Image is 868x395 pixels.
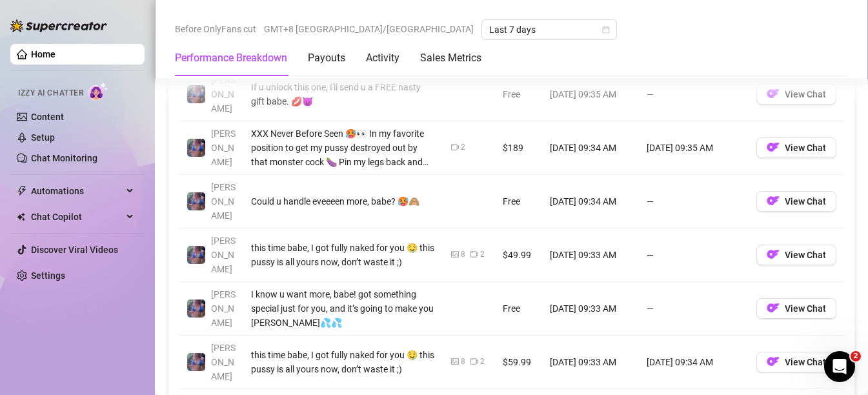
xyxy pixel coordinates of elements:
div: Payouts [308,50,345,66]
span: calendar [602,26,610,34]
a: OFView Chat [756,92,836,102]
span: View Chat [785,250,826,260]
span: picture [451,358,459,365]
img: OF [767,248,780,261]
td: — [639,175,749,228]
span: [PERSON_NAME] [211,128,236,167]
span: Izzy AI Chatter [18,87,83,99]
span: thunderbolt [17,186,27,196]
div: this time babe, I got fully naked for you 🤤 this pussy is all yours now, don’t waste it ;) [251,241,436,269]
img: Jaylie [187,353,205,371]
img: Jaylie [187,139,205,157]
td: Free [495,68,542,121]
div: I know u want more, babe! got something special just for you, and it’s going to make you [PERSON_... [251,287,436,330]
a: Home [31,49,56,59]
img: Jaylie [187,192,205,210]
div: 8 [461,248,465,261]
a: OFView Chat [756,199,836,209]
div: Sales Metrics [420,50,481,66]
a: Chat Monitoring [31,153,97,163]
td: $59.99 [495,336,542,389]
span: View Chat [785,143,826,153]
td: — [639,228,749,282]
a: Discover Viral Videos [31,245,118,255]
td: [DATE] 09:34 AM [639,336,749,389]
img: Jaylie [187,299,205,318]
span: View Chat [785,303,826,314]
td: [DATE] 09:35 AM [542,68,639,121]
span: Automations [31,181,123,201]
button: OFView Chat [756,245,836,265]
span: [PERSON_NAME] [211,343,236,381]
div: Could u handle eveeeen more, babe? 🥵🙈 [251,194,436,208]
span: View Chat [785,196,826,207]
td: — [639,68,749,121]
div: 2 [480,356,485,368]
span: [PERSON_NAME] [211,236,236,274]
span: [PERSON_NAME] [211,182,236,221]
td: Free [495,175,542,228]
td: $49.99 [495,228,542,282]
div: XXX Never Before Seen 🥵👀 In my favorite position to get my pussy destroyed out by that monster co... [251,127,436,169]
span: [PERSON_NAME] [211,289,236,328]
div: this time babe, I got fully naked for you 🤤 this pussy is all yours now, don’t waste it ;) [251,348,436,376]
span: video-camera [470,250,478,258]
td: [DATE] 09:34 AM [542,121,639,175]
div: 2 [461,141,465,154]
div: If u unlock this one, I'll send u a FREE nasty gift babe. 💋😈 [251,80,436,108]
td: Free [495,282,542,336]
a: OFView Chat [756,306,836,316]
div: 2 [480,248,485,261]
img: OF [767,355,780,368]
img: AI Chatter [88,82,108,101]
span: picture [451,250,459,258]
span: video-camera [451,143,459,151]
td: [DATE] 09:33 AM [542,282,639,336]
a: OFView Chat [756,360,836,370]
td: [DATE] 09:35 AM [639,121,749,175]
span: Last 7 days [489,20,609,39]
button: OFView Chat [756,84,836,105]
span: GMT+8 [GEOGRAPHIC_DATA]/[GEOGRAPHIC_DATA] [264,19,474,39]
span: video-camera [470,358,478,365]
span: Chat Copilot [31,207,123,227]
td: [DATE] 09:34 AM [542,175,639,228]
td: — [639,282,749,336]
iframe: Intercom live chat [824,351,855,382]
img: Jaylie [187,85,205,103]
span: 2 [851,351,861,361]
img: Chat Copilot [17,212,25,221]
td: [DATE] 09:33 AM [542,228,639,282]
td: $189 [495,121,542,175]
span: View Chat [785,357,826,367]
span: Before OnlyFans cut [175,19,256,39]
button: OFView Chat [756,137,836,158]
img: OF [767,194,780,207]
span: [PERSON_NAME] [211,75,236,114]
button: OFView Chat [756,298,836,319]
img: OF [767,301,780,314]
img: OF [767,141,780,154]
button: OFView Chat [756,352,836,372]
button: OFView Chat [756,191,836,212]
a: Content [31,112,64,122]
td: [DATE] 09:33 AM [542,336,639,389]
a: OFView Chat [756,145,836,156]
div: Performance Breakdown [175,50,287,66]
span: View Chat [785,89,826,99]
img: logo-BBDzfeDw.svg [10,19,107,32]
div: 8 [461,356,465,368]
img: Jaylie [187,246,205,264]
div: Activity [366,50,399,66]
img: OF [767,87,780,100]
a: Settings [31,270,65,281]
a: Setup [31,132,55,143]
a: OFView Chat [756,252,836,263]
